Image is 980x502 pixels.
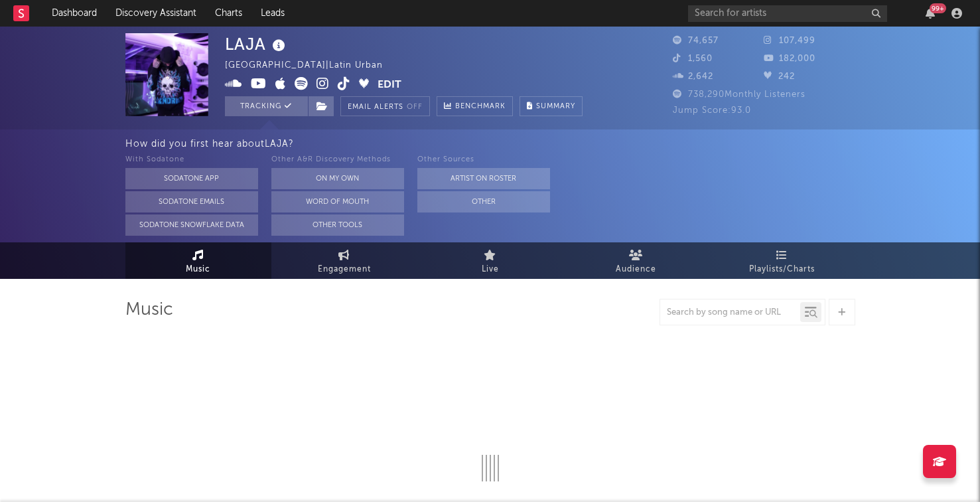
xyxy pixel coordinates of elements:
[271,191,404,212] button: Word Of Mouth
[520,96,583,116] button: Summary
[673,90,805,99] span: 738,290 Monthly Listeners
[709,242,855,279] a: Playlists/Charts
[764,72,795,81] span: 242
[417,191,550,212] button: Other
[125,168,258,189] button: Sodatone App
[764,37,815,45] span: 107,499
[407,104,423,111] em: Off
[482,262,499,278] span: Live
[125,214,258,236] button: Sodatone Snowflake Data
[536,103,575,110] span: Summary
[125,191,258,212] button: Sodatone Emails
[417,152,550,168] div: Other Sources
[926,8,935,19] button: 99+
[225,33,289,55] div: LAJA
[930,3,946,13] div: 99 +
[673,106,751,115] span: Jump Score: 93.0
[688,5,887,22] input: Search for artists
[616,262,656,278] span: Audience
[186,262,210,278] span: Music
[271,214,404,236] button: Other Tools
[673,72,713,81] span: 2,642
[563,242,709,279] a: Audience
[340,96,430,116] button: Email AlertsOff
[271,242,417,279] a: Engagement
[318,262,371,278] span: Engagement
[673,54,713,63] span: 1,560
[225,58,398,74] div: [GEOGRAPHIC_DATA] | Latin Urban
[660,307,800,318] input: Search by song name or URL
[417,168,550,189] button: Artist on Roster
[225,96,308,116] button: Tracking
[764,54,815,63] span: 182,000
[378,77,401,94] button: Edit
[125,242,271,279] a: Music
[271,168,404,189] button: On My Own
[271,152,404,168] div: Other A&R Discovery Methods
[125,152,258,168] div: With Sodatone
[455,99,506,115] span: Benchmark
[673,37,719,45] span: 74,657
[417,242,563,279] a: Live
[437,96,513,116] a: Benchmark
[749,262,815,278] span: Playlists/Charts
